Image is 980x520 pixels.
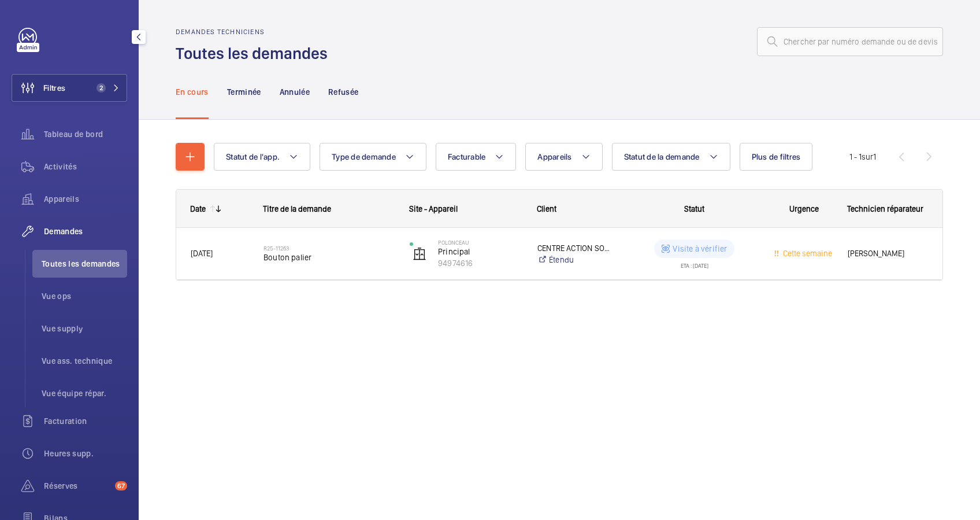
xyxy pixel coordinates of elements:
p: En cours [176,86,209,98]
span: Statut de la demande [624,152,700,161]
span: Vue ops [42,290,127,302]
span: Client [537,204,556,213]
button: Type de demande [320,143,426,171]
span: Plus de filtres [752,152,801,161]
p: Polonceau [438,239,522,246]
p: Visite à vérifier [673,243,727,255]
p: Annulée [280,86,310,98]
button: Facturable [436,143,517,171]
button: Filtres2 [12,74,127,102]
span: Urgence [789,204,819,213]
div: Date [190,204,206,213]
span: Filtres [43,82,65,94]
span: Tableau de bord [44,128,127,140]
div: ETA : [DATE] [681,258,708,268]
a: Étendu [537,254,614,265]
span: Bouton palier [263,252,395,263]
p: Terminée [227,86,261,98]
p: CENTRE ACTION SOCIALE [DEMOGRAPHIC_DATA] [537,242,614,254]
p: Refusée [328,86,358,98]
span: Statut [684,204,704,213]
h2: R25-11263 [263,245,395,252]
p: Principal [438,246,522,257]
span: Appareils [44,193,127,205]
span: sur [862,152,873,161]
button: Statut de l'app. [214,143,310,171]
span: 2 [96,83,106,93]
input: Chercher par numéro demande ou de devis [757,27,943,56]
span: Technicien réparateur [847,204,923,213]
span: Réserves [44,480,110,492]
span: Type de demande [332,152,396,161]
span: 1 - 1 1 [849,153,876,161]
span: Demandes [44,226,127,237]
span: 67 [115,481,127,491]
button: Statut de la demande [612,143,730,171]
p: 94974616 [438,257,522,269]
span: Toutes les demandes [42,258,127,270]
span: Vue supply [42,323,127,334]
span: Cette semaine [781,249,832,258]
span: Site - Appareil [409,204,458,213]
h1: Toutes les demandes [176,43,335,64]
span: Facturable [448,152,486,161]
span: Statut de l'app. [226,152,280,161]
span: Heures supp. [44,448,127,459]
span: [DATE] [191,249,213,258]
h2: Demandes techniciens [176,28,335,36]
span: Titre de la demande [263,204,331,213]
span: Vue ass. technique [42,355,127,367]
span: Facturation [44,415,127,427]
span: Appareils [537,152,571,161]
span: [PERSON_NAME] [848,247,928,260]
button: Appareils [525,143,602,171]
span: Vue équipe répar. [42,388,127,399]
button: Plus de filtres [740,143,813,171]
span: Activités [44,161,127,172]
img: elevator.svg [413,247,426,261]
